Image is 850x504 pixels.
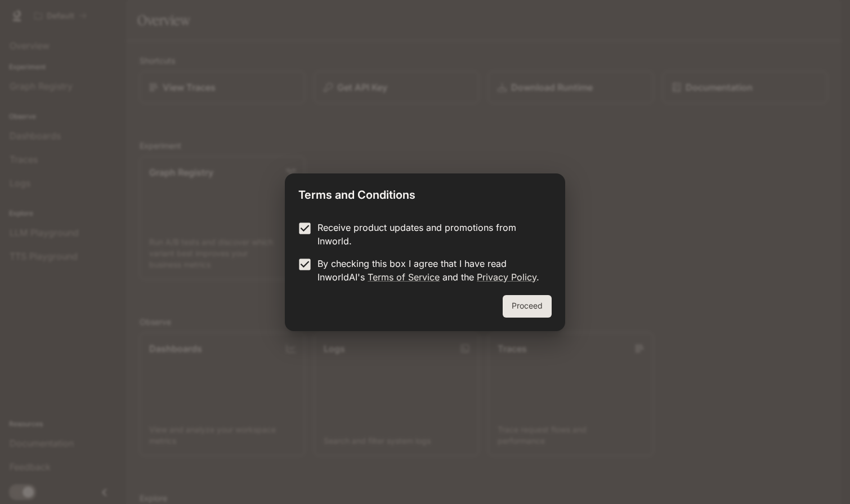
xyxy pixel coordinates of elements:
[477,271,536,283] a: Privacy Policy
[368,271,440,283] a: Terms of Service
[503,295,552,318] button: Proceed
[317,257,543,284] p: By checking this box I agree that I have read InworldAI's and the .
[317,221,543,248] p: Receive product updates and promotions from Inworld.
[285,173,565,212] h2: Terms and Conditions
